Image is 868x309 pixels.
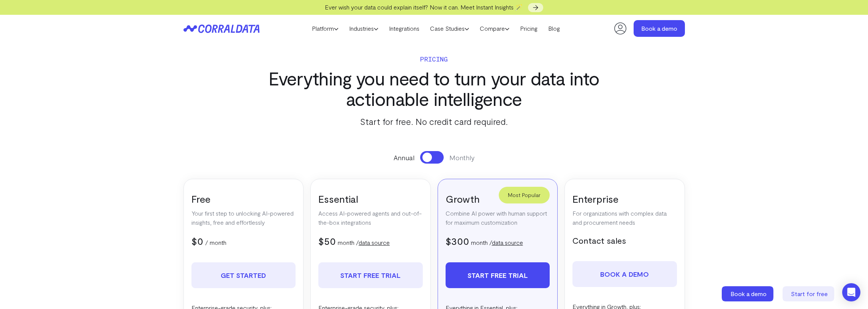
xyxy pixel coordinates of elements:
[191,262,296,288] a: Get Started
[307,23,344,34] a: Platform
[446,209,550,227] p: Combine AI power with human support for maximum customization
[842,283,860,301] div: Open Intercom Messenger
[449,153,474,162] span: Monthly
[394,153,414,162] span: Annual
[515,23,543,34] a: Pricing
[730,290,767,297] span: Book a demo
[783,286,836,301] a: Start for free
[572,261,677,287] a: Book a demo
[344,23,384,34] a: Industries
[474,23,515,34] a: Compare
[722,286,775,301] a: Book a demo
[191,235,203,247] span: $0
[318,192,423,205] h3: Essential
[492,239,523,246] a: data source
[318,209,423,227] p: Access AI-powered agents and out-of-the-box integrations
[384,23,425,34] a: Integrations
[446,235,469,247] span: $300
[425,23,474,34] a: Case Studies
[572,192,677,205] h3: Enterprise
[572,209,677,227] p: For organizations with complex data and procurement needs
[446,192,550,205] h3: Growth
[634,20,685,37] a: Book a demo
[318,235,336,247] span: $50
[257,115,611,128] p: Start for free. No credit card required.
[325,3,523,11] span: Ever wish your data could explain itself? Now it can. Meet Instant Insights 🪄
[791,290,828,297] span: Start for free
[471,238,523,247] p: month /
[257,54,611,64] p: Pricing
[257,68,611,109] h3: Everything you need to turn your data into actionable intelligence
[205,238,226,247] p: / month
[318,262,423,288] a: Start free trial
[338,238,390,247] p: month /
[191,209,296,227] p: Your first step to unlocking AI-powered insights, free and effortlessly
[191,192,296,205] h3: Free
[446,262,550,288] a: Start free trial
[572,235,677,246] h5: Contact sales
[359,239,390,246] a: data source
[543,23,565,34] a: Blog
[499,187,550,203] div: Most Popular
